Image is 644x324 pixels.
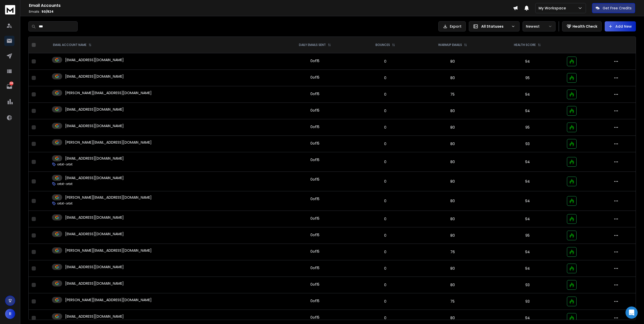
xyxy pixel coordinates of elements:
button: R [5,309,15,319]
p: orbit-orbit [57,201,73,206]
span: 50 / 824 [42,9,53,14]
p: 0 [360,282,411,287]
td: 80 [414,260,491,277]
p: [PERSON_NAME][EMAIL_ADDRESS][DOMAIN_NAME] [65,90,152,95]
p: [PERSON_NAME][EMAIL_ADDRESS][DOMAIN_NAME] [65,140,152,145]
p: Get Free Credits [603,6,632,11]
p: 390 [9,81,13,86]
p: My Workspace [539,6,568,11]
p: [EMAIL_ADDRESS][DOMAIN_NAME] [65,281,124,286]
p: 0 [360,233,411,238]
td: 94 [491,244,564,260]
div: 0 of 15 [310,315,319,320]
p: 0 [360,198,411,203]
td: 94 [491,172,564,191]
p: [EMAIL_ADDRESS][DOMAIN_NAME] [65,74,124,79]
p: [EMAIL_ADDRESS][DOMAIN_NAME] [65,123,124,128]
td: 80 [414,136,491,152]
td: 94 [491,152,564,172]
td: 80 [414,119,491,136]
div: 0 of 15 [310,75,319,80]
p: [EMAIL_ADDRESS][DOMAIN_NAME] [65,175,124,180]
p: [EMAIL_ADDRESS][DOMAIN_NAME] [65,215,124,220]
td: 80 [414,152,491,172]
p: 0 [360,108,411,113]
div: 0 of 15 [310,141,319,146]
div: 0 of 15 [310,282,319,287]
p: [EMAIL_ADDRESS][DOMAIN_NAME] [65,231,124,236]
td: 94 [491,86,564,103]
p: 0 [360,249,411,254]
div: EMAIL ACCOUNT NAME [53,43,92,47]
td: 95 [491,119,564,136]
p: 0 [360,59,411,64]
div: Open Intercom Messenger [625,306,638,319]
button: Newest [523,21,556,31]
p: [EMAIL_ADDRESS][DOMAIN_NAME] [65,57,124,62]
p: 0 [360,266,411,271]
td: 80 [414,227,491,244]
p: [EMAIL_ADDRESS][DOMAIN_NAME] [65,107,124,112]
div: 0 of 15 [310,124,319,129]
td: 80 [414,211,491,227]
p: 0 [360,159,411,164]
td: 93 [491,136,564,152]
p: 0 [360,315,411,320]
div: 0 of 15 [310,196,319,201]
div: 0 of 15 [310,58,319,63]
td: 94 [491,260,564,277]
div: 0 of 15 [310,249,319,254]
p: orbit-orbit [57,182,73,186]
div: 0 of 15 [310,157,319,162]
p: DAILY EMAILS SENT [299,43,326,47]
td: 76 [414,244,491,260]
td: 80 [414,191,491,211]
div: 0 of 15 [310,232,319,237]
td: 80 [414,53,491,70]
p: All Statuses [481,24,509,29]
td: 94 [491,53,564,70]
p: 0 [360,216,411,221]
div: 0 of 15 [310,91,319,96]
h1: Email Accounts [29,3,513,9]
button: Health Check [562,21,602,31]
td: 94 [491,191,564,211]
td: 80 [414,103,491,119]
p: Emails : [29,10,513,14]
div: 0 of 15 [310,298,319,303]
p: [EMAIL_ADDRESS][DOMAIN_NAME] [65,264,124,269]
div: 0 of 15 [310,108,319,113]
p: 0 [360,141,411,146]
p: BOUNCES [375,43,390,47]
p: Health Check [573,24,597,29]
td: 80 [414,277,491,293]
p: [PERSON_NAME][EMAIL_ADDRESS][DOMAIN_NAME] [65,297,152,302]
button: Get Free Credits [592,3,635,13]
td: 80 [414,70,491,86]
img: logo [5,5,15,14]
button: Add New [605,21,636,31]
div: 0 of 15 [310,216,319,221]
p: WARMUP EMAILS [438,43,462,47]
td: 80 [414,172,491,191]
td: 95 [491,227,564,244]
p: [EMAIL_ADDRESS][DOMAIN_NAME] [65,156,124,161]
p: 0 [360,92,411,97]
p: 0 [360,75,411,80]
td: 94 [491,211,564,227]
p: orbit-orbit [57,162,73,166]
td: 95 [491,70,564,86]
td: 93 [491,293,564,310]
td: 94 [491,103,564,119]
p: [EMAIL_ADDRESS][DOMAIN_NAME] [65,314,124,319]
td: 75 [414,293,491,310]
p: HEALTH SCORE [514,43,536,47]
p: [PERSON_NAME][EMAIL_ADDRESS][DOMAIN_NAME] [65,195,152,200]
p: 0 [360,299,411,304]
p: [PERSON_NAME][EMAIL_ADDRESS][DOMAIN_NAME] [65,248,152,253]
div: 0 of 15 [310,265,319,270]
a: 390 [4,81,14,92]
td: 75 [414,86,491,103]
